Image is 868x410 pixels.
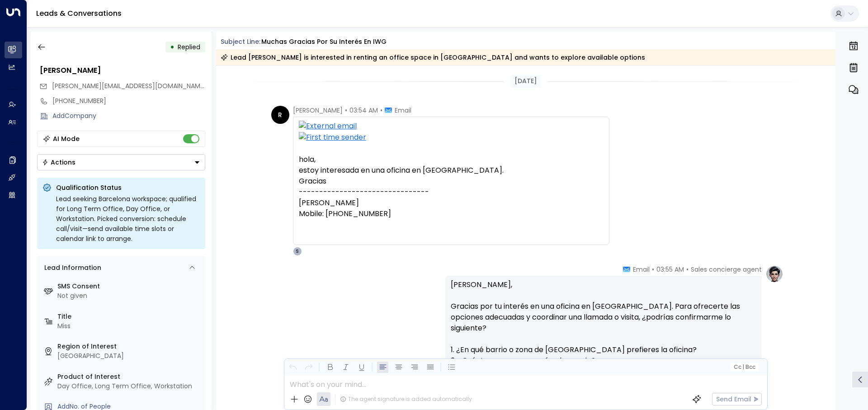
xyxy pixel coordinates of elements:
div: [GEOGRAPHIC_DATA] [57,351,202,361]
span: [PERSON_NAME] [293,106,343,115]
div: [PERSON_NAME] [40,65,205,76]
div: Miss [57,321,202,331]
div: Lead Information [41,263,101,273]
span: • [345,106,347,115]
div: Muchas gracias por su interés en IWG [261,37,387,47]
div: estoy interesada en una oficina en [GEOGRAPHIC_DATA]. [299,165,604,176]
img: First time sender [299,132,604,143]
font: Mobile: [PHONE_NUMBER] [299,208,391,219]
span: Cc Bcc [733,364,755,370]
div: Button group with a nested menu [37,154,205,170]
span: • [686,265,689,274]
div: Actions [42,158,75,166]
span: Subject Line: [221,37,260,46]
font: -------------------------------- [299,187,429,197]
button: Redo [303,362,314,373]
button: Actions [37,154,205,170]
div: [PHONE_NUMBER] [52,96,205,106]
font: [PERSON_NAME] [299,198,359,208]
label: Product of Interest [57,372,202,382]
span: Email [633,265,650,274]
span: ruiz.soledad@gmail.com [52,81,205,91]
img: External email [299,121,604,132]
div: R [271,106,289,124]
div: S [293,247,302,256]
div: [DATE] [511,75,541,88]
span: Replied [178,42,200,52]
div: Gracias [299,176,604,187]
div: Not given [57,291,202,301]
div: Day Office, Long Term Office, Workstation [57,382,202,391]
label: Region of Interest [57,342,202,351]
div: AddCompany [52,111,205,121]
span: • [652,265,654,274]
span: Email [395,106,411,115]
a: Leads & Conversations [36,8,122,19]
p: Qualification Status [56,183,200,192]
label: SMS Consent [57,282,202,291]
div: Lead [PERSON_NAME] is interested in renting an office space in [GEOGRAPHIC_DATA] and wants to exp... [221,53,645,62]
div: hola, [299,154,604,165]
div: The agent signature is added automatically [340,395,472,403]
img: profile-logo.png [765,265,783,283]
label: Title [57,312,202,321]
div: • [170,39,175,55]
div: Lead seeking Barcelona workspace; qualified for Long Term Office, Day Office, or Workstation. Pic... [56,194,200,244]
button: Undo [287,362,298,373]
span: 03:55 AM [656,265,684,274]
span: 03:54 AM [349,106,378,115]
div: AI Mode [53,134,80,143]
button: Cc|Bcc [730,363,759,372]
span: | [742,364,744,370]
span: [PERSON_NAME][EMAIL_ADDRESS][DOMAIN_NAME] [52,81,206,90]
span: Sales concierge agent [691,265,762,274]
span: • [380,106,382,115]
